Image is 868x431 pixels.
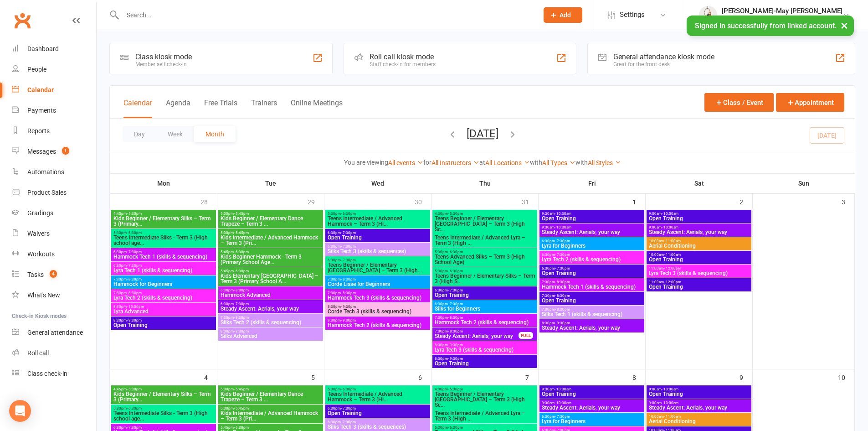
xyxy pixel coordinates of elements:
th: Thu [431,174,539,193]
a: Class kiosk mode [12,363,96,384]
span: - 8:30pm [555,280,570,284]
span: 9:00am [648,387,750,391]
span: - 6:30pm [127,231,142,235]
span: Kids Intermediate / Advanced Hammock – Term 3 (Pri... [220,410,321,421]
span: 5:30pm [434,250,535,254]
span: Steady Ascent: Aerials, your way [648,229,750,235]
a: All Styles [588,159,621,166]
span: 10:00am [648,415,750,419]
span: 5:30pm [113,406,214,410]
span: 8:00pm [220,329,321,333]
span: Teens Intermediate / Advanced Lyra – Term 3 (High ... [434,235,535,246]
span: - 9:30pm [555,321,570,325]
strong: with [575,159,588,166]
span: - 6:30pm [234,426,249,430]
span: 6:30pm [327,420,428,424]
span: Aerial Conditioning [648,419,750,424]
a: Reports [12,121,96,141]
span: 4 [50,270,57,278]
span: 9:30am [541,212,642,216]
span: - 7:30pm [448,288,463,292]
div: Workouts [27,250,55,258]
div: Dashboard [27,45,59,52]
th: Tue [217,174,324,193]
span: 11:00am [648,280,750,284]
span: 5:45pm [220,426,321,430]
strong: You are viewing [344,159,388,166]
span: Kids Beginner / Elementary Silks – Term 3 (Primary... [113,391,214,402]
span: - 7:30pm [448,302,463,306]
span: 7:30pm [434,329,519,333]
span: Hammock Tech 2 (skills & sequencing) [434,320,535,325]
span: 6:30pm [434,302,535,306]
span: 9:30am [541,401,642,405]
span: Aerial Conditioning [648,243,750,249]
span: 11:00am [648,266,750,270]
span: - 7:30pm [555,266,570,270]
span: - 8:30pm [448,329,463,333]
span: 7:30pm [541,294,642,298]
div: 9 [740,369,752,384]
span: - 9:30pm [448,357,463,361]
span: Open Training [541,270,642,276]
span: - 8:30pm [341,291,356,295]
button: Online Meetings [291,99,343,118]
span: Lyra Tech 3 (skills & sequencing) [434,347,535,353]
span: 5:30pm [327,387,428,391]
button: Free Trials [204,99,237,118]
span: Teens Advanced Silks – Term 3 (High School Age) [434,254,535,265]
span: Teens Beginner / Elementary [GEOGRAPHIC_DATA] – Term 3 (High Sc... [434,216,535,232]
button: Trainers [251,99,277,118]
div: Reports [27,127,50,135]
span: Steady Ascent: Aerials, your way [541,325,642,331]
div: FULL [519,332,533,339]
a: Calendar [12,80,96,100]
div: General attendance [27,329,83,336]
span: Silks Tech 2 (skills & sequencing) [220,320,321,325]
span: 5:45pm [220,250,321,254]
div: Class check-in [27,370,67,377]
span: 6:30pm [113,264,214,268]
span: - 5:30pm [448,212,463,216]
span: - 7:30pm [341,406,356,410]
span: 4:45pm [113,212,214,216]
span: - 5:45pm [234,212,249,216]
span: 8:30pm [113,318,214,322]
span: - 7:30pm [341,258,356,262]
span: - 10:30am [555,401,571,405]
span: - 6:30pm [341,387,356,391]
span: - 6:30pm [234,250,249,254]
span: 5:45pm [220,269,321,273]
span: - 9:30pm [341,305,356,309]
span: - 10:00am [662,212,678,216]
span: - 10:30am [555,387,571,391]
span: 6:30pm [541,239,642,243]
span: 6:30pm [327,231,428,235]
th: Sun [753,174,855,193]
div: Waivers [27,230,50,237]
span: Open Training [327,235,428,240]
span: - 12:00pm [664,280,681,284]
strong: with [530,159,542,166]
span: Lyra Tech 1 (skills & sequencing) [113,268,214,273]
span: 10:00am [648,253,750,257]
span: Open Training [541,216,642,221]
th: Wed [324,174,431,193]
span: Open Training [541,391,642,397]
span: - 12:00pm [664,266,681,270]
span: Silks for Beginners [434,306,535,312]
span: Open Training [648,257,750,262]
input: Search... [120,9,532,21]
span: 8:30pm [327,318,428,322]
a: Clubworx [11,9,34,32]
span: - 6:30pm [341,212,356,216]
div: What's New [27,291,60,299]
span: - 8:30pm [555,294,570,298]
strong: at [479,159,485,166]
span: - 8:30pm [127,277,142,281]
span: - 5:30pm [127,212,142,216]
span: Steady Ascent: Aerials, your way [541,229,642,235]
div: [PERSON_NAME]-May [PERSON_NAME] [722,7,842,15]
div: Messages [27,148,56,155]
span: - 11:00am [664,415,681,419]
